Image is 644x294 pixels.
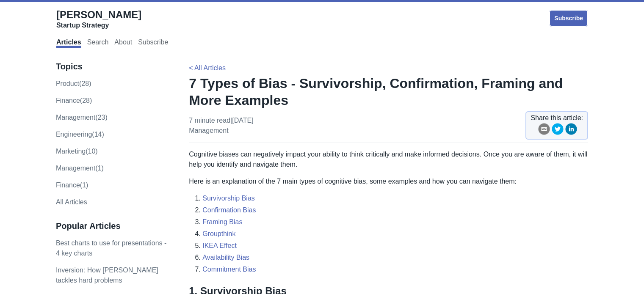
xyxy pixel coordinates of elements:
p: Here is an explanation of the 7 main types of cognitive bias, some examples and how you can navig... [189,176,588,187]
a: finance(28) [56,97,92,104]
button: twitter [552,123,564,138]
a: < All Articles [189,64,226,71]
a: Confirmation Bias [202,206,256,214]
a: product(28) [56,80,91,87]
a: Groupthink [202,230,235,237]
a: Management(1) [56,165,104,172]
a: Articles [56,38,81,48]
a: Availability Bias [202,254,249,261]
a: management(23) [56,114,108,121]
a: Commitment Bias [202,266,256,273]
button: linkedin [565,123,577,138]
span: Share this article: [531,113,583,123]
a: Framing Bias [202,218,242,225]
a: [PERSON_NAME]Startup Strategy [56,8,141,30]
a: marketing(10) [56,148,98,155]
a: Finance(1) [56,181,88,189]
a: Survivorship Bias [202,195,255,202]
a: About [114,38,132,48]
span: [PERSON_NAME] [56,9,141,20]
p: 7 minute read | [DATE] [189,115,253,136]
h3: Topics [56,61,171,72]
a: Inversion: How [PERSON_NAME] tackles hard problems [56,267,158,284]
a: Search [87,38,109,48]
p: Cognitive biases can negatively impact your ability to think critically and make informed decisio... [189,149,588,170]
a: Subscribe [549,10,588,27]
a: management [189,127,228,134]
a: All Articles [56,198,87,206]
div: Startup Strategy [56,21,141,30]
a: Best charts to use for presentations - 4 key charts [56,239,166,257]
h1: 7 Types of Bias - Survivorship, Confirmation, Framing and More Examples [189,75,588,109]
a: IKEA Effect [202,242,237,249]
a: Subscribe [138,38,168,48]
button: email [538,123,550,138]
h3: Popular Articles [56,221,171,231]
a: engineering(14) [56,131,104,138]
